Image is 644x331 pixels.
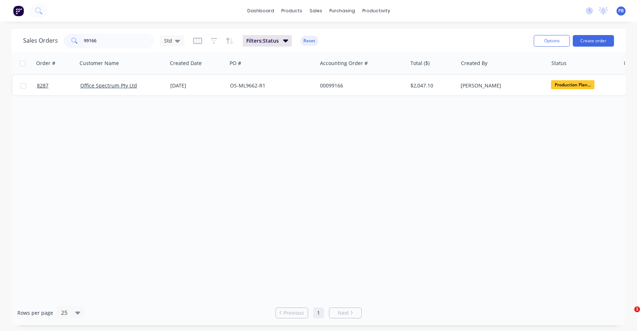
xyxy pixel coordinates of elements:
div: OS-ML9662-R1 [230,82,310,89]
button: Reset [300,36,318,46]
h1: Sales Orders [23,37,58,44]
div: purchasing [326,5,359,16]
a: Previous page [276,309,308,317]
div: Created Date [170,60,202,67]
iframe: Intercom live chat [619,306,637,324]
span: Filters: Status [246,37,279,44]
a: Office Spectrum Pty Ltd [80,82,137,89]
div: PO # [230,60,241,67]
input: Search... [84,34,154,48]
span: 1 [634,306,640,312]
a: dashboard [244,5,278,16]
a: Next page [329,309,361,317]
div: products [278,5,306,16]
span: Previous [283,309,304,317]
button: Options [534,35,570,47]
ul: Pagination [273,308,364,318]
span: Rows per page [17,309,53,317]
a: Page 1 is your current page [313,308,324,318]
div: Accounting Order # [320,60,368,67]
div: productivity [359,5,394,16]
div: Created By [461,60,487,67]
span: PB [618,8,624,14]
span: Production Plan... [551,80,594,89]
span: Std [164,37,172,44]
span: Next [338,309,349,317]
div: $2,047.10 [410,82,453,89]
div: [PERSON_NAME] [461,82,541,89]
img: Factory [13,5,24,16]
div: 00099166 [320,82,400,89]
div: sales [306,5,326,16]
div: [DATE] [170,82,224,89]
div: Status [551,60,567,67]
div: Total ($) [410,60,430,67]
span: 8287 [37,82,48,89]
div: Customer Name [80,60,119,67]
a: 8287 [37,75,80,96]
button: Create order [573,35,614,47]
div: Order # [36,60,55,67]
button: Filters:Status [243,35,292,47]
